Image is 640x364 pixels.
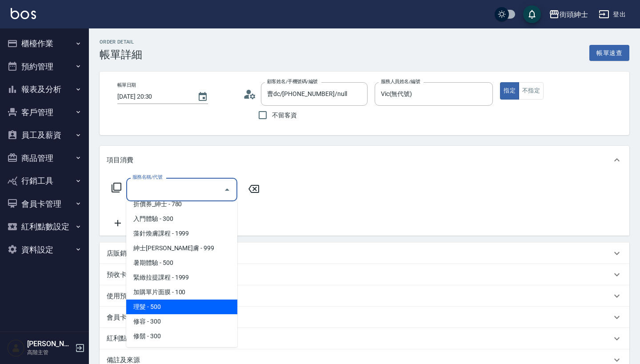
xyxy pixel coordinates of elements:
span: 紳士[PERSON_NAME]膚 - 999 [126,241,237,256]
input: YYYY/MM/DD hh:mm [117,89,188,104]
div: 預收卡販賣 [100,264,629,285]
button: 登出 [595,6,629,23]
span: 不留客資 [272,111,297,120]
p: 項目消費 [107,156,133,165]
button: 員工及薪資 [4,124,85,147]
p: 紅利點數 [107,334,160,344]
button: Choose date, selected date is 2025-08-18 [192,86,213,108]
p: 預收卡販賣 [107,270,140,280]
button: 帳單速查 [589,45,629,61]
button: 預約管理 [4,55,85,78]
h5: [PERSON_NAME] [27,340,72,348]
span: 折價券_紳士 - 780 [126,197,237,212]
h3: 帳單詳細 [100,48,142,61]
button: Close [220,183,234,197]
div: 會員卡銷售 [100,307,629,328]
div: 店販銷售 [100,243,629,264]
label: 服務人員姓名/編號 [381,78,420,85]
img: Person [7,339,25,357]
p: 高階主管 [27,348,72,356]
p: 會員卡銷售 [107,313,140,322]
div: 項目消費 [100,146,629,174]
span: 理髮 - 500 [126,300,237,314]
button: 街頭紳士 [545,5,592,24]
button: 報表及分析 [4,78,85,101]
span: 暑期體驗 - 500 [126,256,237,270]
label: 顧客姓名/手機號碼/編號 [267,78,318,85]
label: 服務名稱/代號 [132,174,162,180]
div: 使用預收卡編輯訂單不得編輯預收卡使用 [100,285,629,307]
button: 不指定 [519,82,544,100]
button: 會員卡管理 [4,192,85,216]
span: 緊緻拉提課程 - 1999 [126,270,237,285]
button: 紅利點數設定 [4,215,85,238]
button: save [523,5,541,23]
p: 使用預收卡 [107,292,140,301]
h2: Order detail [100,39,142,45]
button: 指定 [500,82,519,100]
span: 入門體驗 - 300 [126,212,237,226]
label: 帳單日期 [117,82,136,88]
div: 街頭紳士 [560,9,588,20]
p: 店販銷售 [107,249,133,258]
button: 櫃檯作業 [4,32,85,55]
img: Logo [11,8,36,19]
div: 紅利點數剩餘點數: 0 [100,328,629,349]
span: 修容 - 300 [126,314,237,329]
span: 加購單片面膜 - 100 [126,285,237,300]
button: 行銷工具 [4,169,85,192]
span: 藻針煥膚課程 - 1999 [126,226,237,241]
div: 項目消費 [100,174,629,236]
button: 客戶管理 [4,101,85,124]
button: 資料設定 [4,238,85,261]
button: 商品管理 [4,147,85,170]
span: 修鬍 - 300 [126,329,237,344]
